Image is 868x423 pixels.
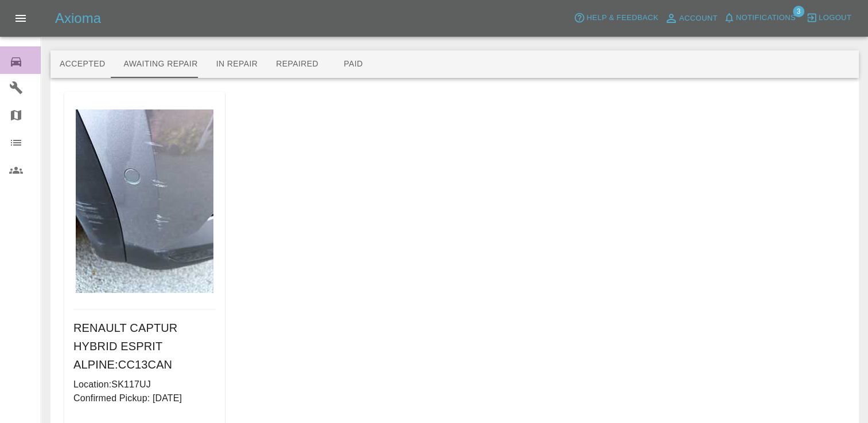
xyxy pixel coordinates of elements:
button: Repaired [267,50,328,78]
span: Notifications [736,11,796,25]
a: Account [661,9,721,28]
button: Logout [803,9,854,27]
button: Help & Feedback [571,9,661,27]
span: Account [679,12,718,25]
button: In Repair [207,50,267,78]
button: Accepted [50,50,114,78]
p: Location: SK117UJ [73,378,216,391]
p: Confirmed Pickup: [DATE] [73,391,216,405]
span: Logout [819,11,851,25]
h5: Axioma [55,9,101,28]
span: 3 [793,6,804,17]
button: Paid [328,50,379,78]
button: Open drawer [7,5,34,32]
h6: RENAULT CAPTUR HYBRID ESPRIT ALPINE : CC13CAN [73,319,216,374]
button: Notifications [721,9,799,27]
button: Awaiting Repair [114,50,207,78]
span: Help & Feedback [586,11,658,25]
